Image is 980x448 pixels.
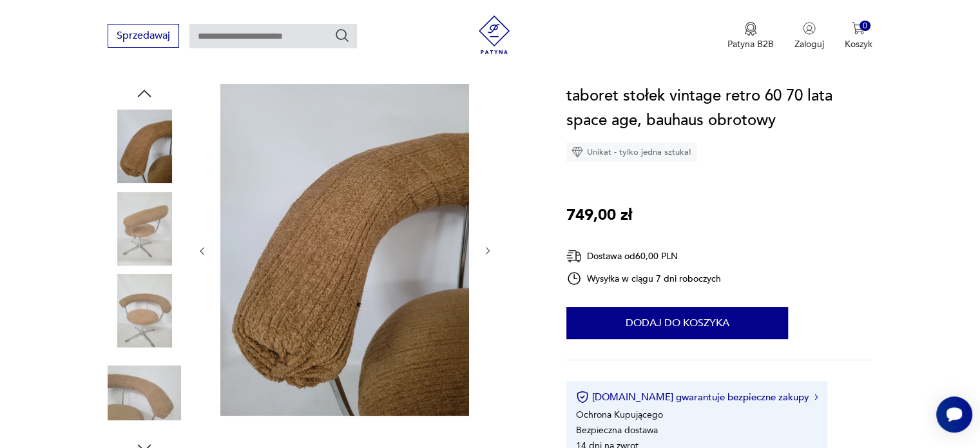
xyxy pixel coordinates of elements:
[576,391,818,404] button: [DOMAIN_NAME] gwarantuje bezpieczne zakupy
[108,356,181,430] img: Zdjęcie produktu taboret stołek vintage retro 60 70 lata space age, bauhaus obrotowy
[220,84,469,416] img: Zdjęcie produktu taboret stołek vintage retro 60 70 lata space age, bauhaus obrotowy
[814,394,818,400] img: Ikona strzałki w prawo
[794,22,824,50] button: Zaloguj
[860,21,870,32] div: 0
[727,22,774,50] a: Ikona medaluPatyna B2B
[566,84,872,133] h1: taboret stołek vintage retro 60 70 lata space age, bauhaus obrotowy
[566,271,721,286] div: Wysyłka w ciągu 7 dni roboczych
[334,28,350,43] button: Szukaj
[727,22,774,50] button: Patyna B2B
[108,110,181,183] img: Zdjęcie produktu taboret stołek vintage retro 60 70 lata space age, bauhaus obrotowy
[566,203,632,228] p: 749,00 zł
[727,38,774,50] p: Patyna B2B
[744,22,757,36] img: Ikona medalu
[576,424,658,436] li: Bezpieczna dostawa
[108,274,181,347] img: Zdjęcie produktu taboret stołek vintage retro 60 70 lata space age, bauhaus obrotowy
[936,396,972,433] iframe: Smartsupp widget button
[566,307,788,339] button: Dodaj do koszyka
[803,22,816,35] img: Ikonka użytkownika
[566,248,582,264] img: Ikona dostawy
[475,15,514,54] img: Patyna - sklep z meblami i dekoracjami vintage
[108,192,181,266] img: Zdjęcie produktu taboret stołek vintage retro 60 70 lata space age, bauhaus obrotowy
[566,142,697,162] div: Unikat - tylko jedna sztuka!
[845,38,872,50] p: Koszyk
[576,391,589,404] img: Ikona certyfikatu
[108,24,179,48] button: Sprzedawaj
[794,38,824,50] p: Zaloguj
[108,32,179,41] a: Sprzedawaj
[845,22,872,50] button: 0Koszyk
[572,146,583,158] img: Ikona diamentu
[576,409,663,421] li: Ochrona Kupującego
[852,22,865,35] img: Ikona koszyka
[566,248,721,264] div: Dostawa od 60,00 PLN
